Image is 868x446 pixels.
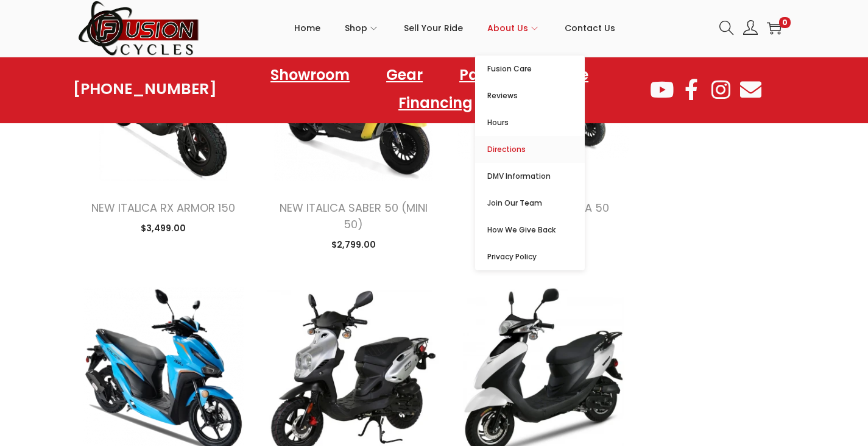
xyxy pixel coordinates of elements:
[374,61,435,89] a: Gear
[487,169,585,184] span: DMV Information
[487,62,585,76] span: Fusion Care
[404,13,463,43] span: Sell Your Ride
[475,136,585,163] a: Directions
[345,1,379,56] a: Shop
[141,222,186,234] span: 3,499.00
[487,115,585,130] span: Hours
[475,217,585,243] a: How We Give Back
[475,56,585,82] a: Fusion Care
[217,61,648,117] nav: Menu
[447,61,511,89] a: Parts
[345,13,367,43] span: Shop
[487,142,585,157] span: Directions
[487,250,585,264] span: Privacy Policy
[331,239,376,251] span: 2,799.00
[767,21,782,35] a: 0
[565,1,615,56] a: Contact Us
[475,163,585,190] a: DMV Information
[258,61,362,89] a: Showroom
[475,82,585,109] a: Reviews
[487,13,528,43] span: About Us
[487,1,540,56] a: About Us
[565,13,615,43] span: Contact Us
[487,223,585,237] span: How We Give Back
[200,1,710,56] nav: Primary navigation
[487,196,585,210] span: Join Our Team
[280,200,428,232] a: NEW ITALICA SABER 50 (MINI 50)
[475,109,585,136] a: Hours
[475,190,585,217] a: Join Our Team
[331,239,337,251] span: $
[294,1,320,56] a: Home
[487,88,585,103] span: Reviews
[141,222,146,234] span: $
[73,81,217,98] a: [PHONE_NUMBER]
[404,1,463,56] a: Sell Your Ride
[294,13,320,43] span: Home
[475,243,585,270] a: Privacy Policy
[91,200,235,215] a: NEW ITALICA RX ARMOR 150
[386,89,485,117] a: Financing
